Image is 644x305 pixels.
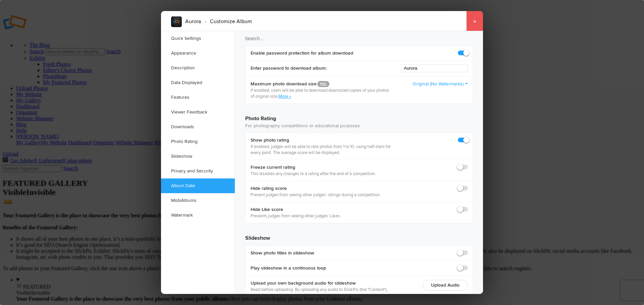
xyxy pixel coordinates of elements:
[251,206,341,213] b: Hide Like score
[161,75,235,90] a: Data Displayed
[251,87,392,99] p: If enabled, users will be able to download downsized copies of your photos of original size.
[161,134,235,149] a: Photo Rating
[251,280,392,287] b: Upload your own background audio for slideshow
[161,46,235,61] a: Appearance
[185,16,201,27] li: Aurora
[161,193,235,208] a: MobiAlbums
[161,31,235,46] a: Quick Settings
[251,50,353,57] b: Enable password protection for album download
[251,265,326,272] b: Play slideshow in a continuous loop
[431,282,460,288] a: Upload Audio
[201,16,252,27] li: Customize Album
[251,192,381,198] p: Prevent judges from seeing other judges’ ratings during a competition.
[161,208,235,223] a: Watermark
[413,81,468,87] a: Original (No Watermarks)
[278,94,291,99] a: More »
[161,164,235,178] a: Privacy and Security
[251,250,314,256] b: Show photo titles in slideshow
[317,81,329,87] a: PRO
[161,105,235,120] a: Viewer Feedback
[251,144,392,156] p: If enabled, judges will be able to rate photos from 1 to 10, using half-stars for every point. Th...
[251,185,381,192] b: Hide rating score
[251,171,376,177] p: This disables any changes to a rating after the end of a competition.
[245,109,473,123] h3: Photo Rating
[161,61,235,75] a: Description
[251,137,392,144] b: Show photo rating
[251,81,392,87] b: Maximum photo download size
[311,293,324,298] a: More »
[245,123,473,129] p: For photography competitions or educational purposes.
[251,65,327,72] b: Enter password to download album:
[161,178,235,193] a: Album Date
[245,229,473,242] h3: Slideshow
[466,11,483,31] a: ×
[251,164,376,171] b: Freeze current rating
[251,213,341,219] p: Prevents judges from seeing other judges’ Likes.
[171,16,182,27] img: album_sample.webp
[161,120,235,134] a: Downloads
[161,149,235,164] a: Slideshow
[251,287,392,299] p: Read before uploading. By uploading any audio to SlickPic (the "Content"), you represent and warr...
[161,90,235,105] a: Features
[423,280,468,291] sp-upload-button: Upload Audio
[234,31,484,46] input: Search...
[308,293,311,298] span: ..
